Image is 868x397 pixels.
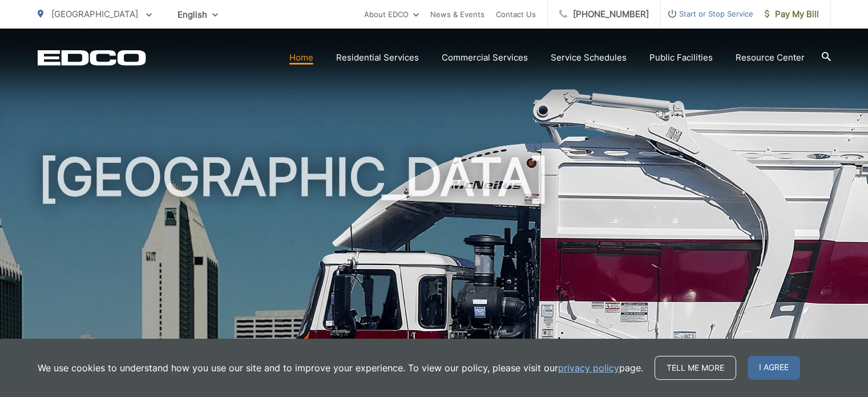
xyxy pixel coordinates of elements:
[496,7,536,21] a: Contact Us
[38,361,643,375] p: We use cookies to understand how you use our site and to improve your experience. To view our pol...
[655,356,736,380] a: Tell me more
[169,5,227,25] span: English
[736,51,805,65] a: Resource Center
[765,7,819,21] span: Pay My Bill
[442,51,528,65] a: Commercial Services
[336,51,419,65] a: Residential Services
[748,356,800,380] span: I agree
[649,51,713,65] a: Public Facilities
[558,361,619,375] a: privacy policy
[289,51,313,65] a: Home
[51,9,138,19] span: [GEOGRAPHIC_DATA]
[364,7,419,21] a: About EDCO
[430,7,485,21] a: News & Events
[38,50,146,66] a: EDCD logo. Return to the homepage.
[551,51,627,65] a: Service Schedules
